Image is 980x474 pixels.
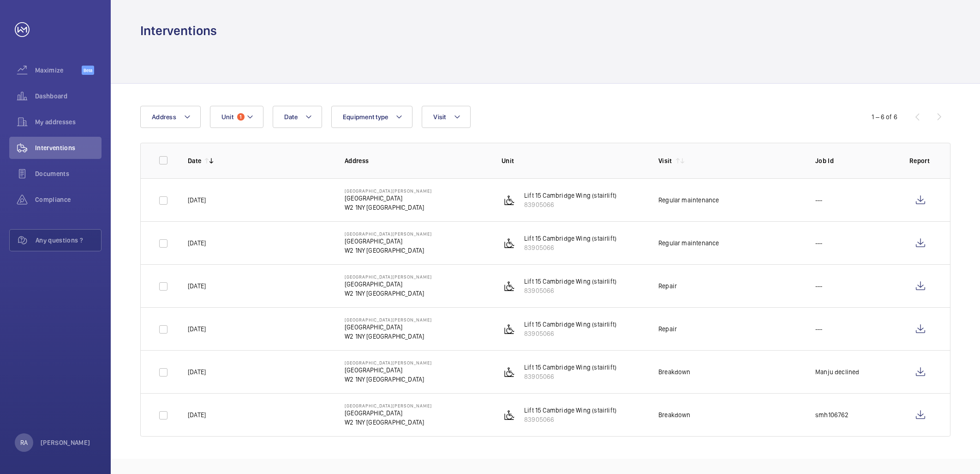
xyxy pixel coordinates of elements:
[524,372,616,381] p: 83905066
[188,156,201,165] p: Date
[140,106,201,128] button: Address
[35,91,102,101] span: Dashboard
[345,237,432,246] p: [GEOGRAPHIC_DATA]
[35,195,102,204] span: Compliance
[504,194,515,206] img: platform_lift.svg
[188,410,206,419] p: [DATE]
[82,66,94,75] span: Beta
[815,324,823,334] p: ---
[345,246,432,255] p: W2 1NY [GEOGRAPHIC_DATA]
[345,322,432,332] p: [GEOGRAPHIC_DATA]
[658,281,677,291] div: Repair
[504,280,515,292] img: platform_lift.svg
[872,112,897,122] div: 1 – 6 of 6
[658,238,719,248] div: Regular maintenance
[188,281,206,291] p: [DATE]
[909,156,932,165] p: Report
[524,406,616,415] p: Lift 15 Cambridge Wing (stairlift)
[658,324,677,334] div: Repair
[524,200,616,209] p: 83905066
[524,286,616,295] p: 83905066
[504,409,515,420] img: platform_lift.svg
[41,438,90,447] p: [PERSON_NAME]
[658,195,719,205] div: Regular maintenance
[524,415,616,424] p: 83905066
[273,106,322,128] button: Date
[524,191,616,200] p: Lift 15 Cambridge Wing (stairlift)
[345,375,432,384] p: W2 1NY [GEOGRAPHIC_DATA]
[188,324,206,334] p: [DATE]
[345,418,432,427] p: W2 1NY [GEOGRAPHIC_DATA]
[658,367,691,377] div: Breakdown
[35,143,102,152] span: Interventions
[237,113,245,121] span: 1
[815,410,849,419] p: smh106762
[345,317,432,322] p: [GEOGRAPHIC_DATA][PERSON_NAME]
[345,156,487,165] p: Address
[524,243,616,252] p: 83905066
[345,403,432,408] p: [GEOGRAPHIC_DATA][PERSON_NAME]
[815,238,823,248] p: ---
[345,203,432,212] p: W2 1NY [GEOGRAPHIC_DATA]
[815,281,823,291] p: ---
[524,329,616,338] p: 83905066
[345,360,432,365] p: [GEOGRAPHIC_DATA][PERSON_NAME]
[345,365,432,375] p: [GEOGRAPHIC_DATA]
[35,169,102,178] span: Documents
[345,274,432,280] p: [GEOGRAPHIC_DATA][PERSON_NAME]
[524,277,616,286] p: Lift 15 Cambridge Wing (stairlift)
[524,363,616,372] p: Lift 15 Cambridge Wing (stairlift)
[35,117,102,127] span: My addresses
[152,113,176,121] span: Address
[658,156,672,165] p: Visit
[504,366,515,377] img: platform_lift.svg
[345,332,432,341] p: W2 1NY [GEOGRAPHIC_DATA]
[345,289,432,298] p: W2 1NY [GEOGRAPHIC_DATA]
[221,113,233,121] span: Unit
[524,234,616,243] p: Lift 15 Cambridge Wing (stairlift)
[504,237,515,249] img: platform_lift.svg
[504,323,515,334] img: platform_lift.svg
[210,106,263,128] button: Unit1
[422,106,470,128] button: Visit
[502,156,644,165] p: Unit
[815,195,823,205] p: ---
[343,113,388,121] span: Equipment type
[36,236,101,245] span: Any questions ?
[140,22,217,39] h1: Interventions
[331,106,413,128] button: Equipment type
[188,195,206,205] p: [DATE]
[815,367,860,377] p: Manju declined
[188,367,206,377] p: [DATE]
[35,66,82,75] span: Maximize
[345,408,432,418] p: [GEOGRAPHIC_DATA]
[658,410,691,419] div: Breakdown
[188,238,206,248] p: [DATE]
[815,156,895,165] p: Job Id
[345,231,432,237] p: [GEOGRAPHIC_DATA][PERSON_NAME]
[20,438,28,447] p: RA
[345,194,432,203] p: [GEOGRAPHIC_DATA]
[284,113,298,121] span: Date
[524,320,616,329] p: Lift 15 Cambridge Wing (stairlift)
[345,280,432,289] p: [GEOGRAPHIC_DATA]
[433,113,446,121] span: Visit
[345,188,432,194] p: [GEOGRAPHIC_DATA][PERSON_NAME]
